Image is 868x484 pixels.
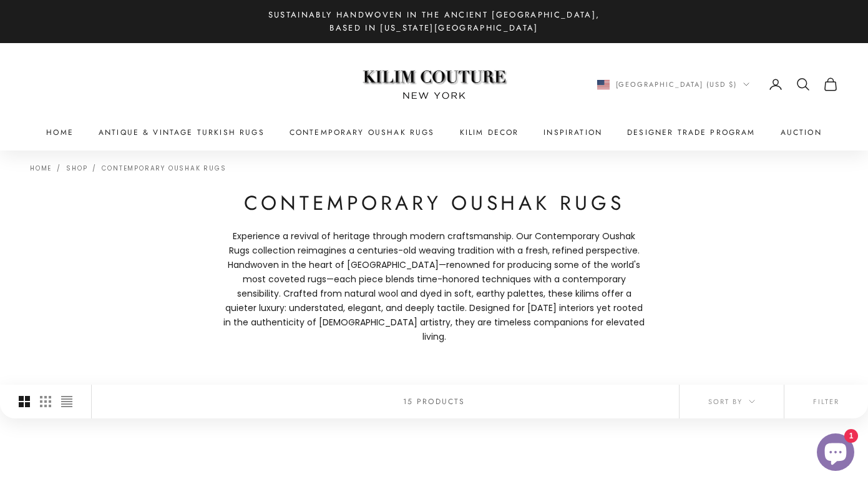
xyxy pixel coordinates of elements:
[784,385,868,418] button: Filter
[627,126,756,139] a: Designer Trade Program
[66,164,87,173] a: Shop
[544,126,602,139] a: Inspiration
[99,126,265,139] a: Antique & Vintage Turkish Rugs
[708,396,755,407] span: Sort by
[460,126,519,139] summary: Kilim Decor
[30,164,52,173] a: Home
[30,163,227,172] nav: Breadcrumb
[813,433,858,474] inbox-online-store-chat: Shopify online store chat
[680,385,784,418] button: Sort by
[290,126,435,139] a: Contemporary Oushak Rugs
[102,164,226,173] a: Contemporary Oushak Rugs
[222,229,646,345] p: Experience a revival of heritage through modern craftsmanship. Our Contemporary Oushak Rugs colle...
[260,8,609,35] p: Sustainably Handwoven in the Ancient [GEOGRAPHIC_DATA], Based in [US_STATE][GEOGRAPHIC_DATA]
[597,79,750,90] button: Change country or currency
[61,385,72,418] button: Switch to compact product images
[616,79,738,90] span: [GEOGRAPHIC_DATA] (USD $)
[46,126,74,139] a: Home
[597,80,610,89] img: United States
[40,385,51,418] button: Switch to smaller product images
[781,126,822,139] a: Auction
[356,55,512,114] img: Logo of Kilim Couture New York
[30,126,838,139] nav: Primary navigation
[222,190,646,216] h1: Contemporary Oushak Rugs
[403,395,466,407] p: 15 products
[597,77,839,92] nav: Secondary navigation
[19,385,30,418] button: Switch to larger product images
